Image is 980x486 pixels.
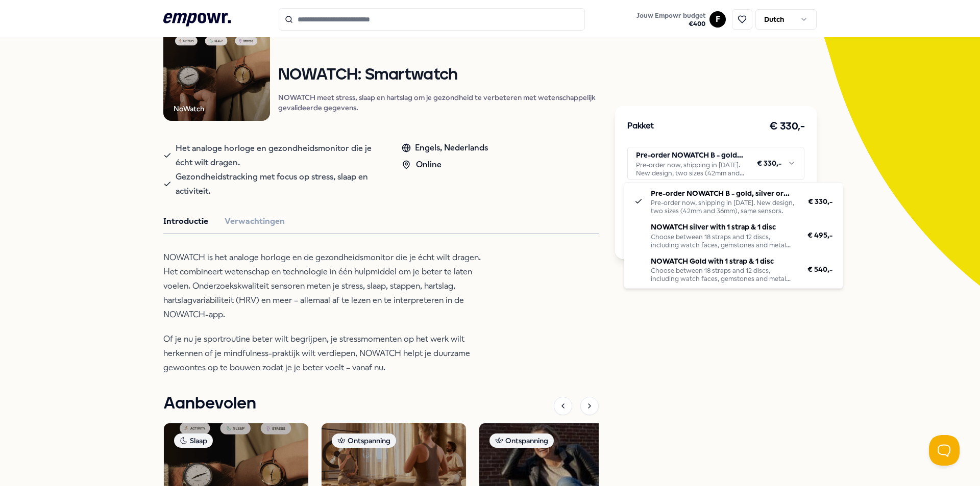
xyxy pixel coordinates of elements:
p: NOWATCH Gold with 1 strap & 1 disc [651,255,795,267]
span: € 330,- [808,196,832,207]
div: Choose between 18 straps and 12 discs, including watch faces, gemstones and metal discs. [651,233,795,249]
span: € 540,- [807,264,832,275]
p: NOWATCH silver with 1 strap & 1 disc [651,221,795,233]
p: Pre-order NOWATCH B - gold, silver or matte black [651,188,796,199]
div: Choose between 18 straps and 12 discs, including watch faces, gemstones and metal discs. [651,267,795,283]
span: € 495,- [807,229,832,241]
div: Pre-order now, shipping in [DATE]. New design, two sizes (42mm and 36mm), same sensors. [651,199,796,215]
